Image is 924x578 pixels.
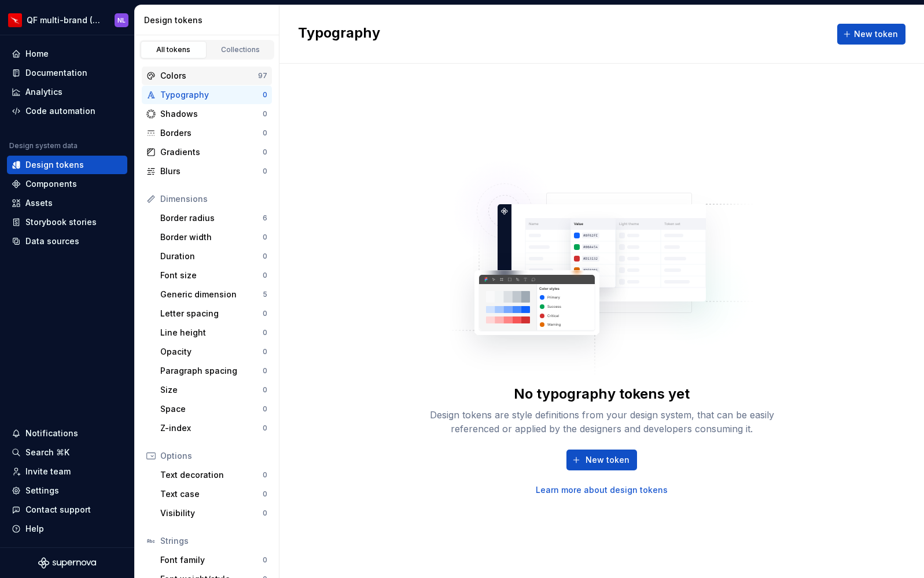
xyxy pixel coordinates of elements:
div: 0 [263,271,267,280]
div: All tokens [145,45,203,54]
div: 0 [263,328,267,337]
div: Opacity [160,346,263,358]
div: Shadows [160,108,263,120]
div: 0 [263,424,267,433]
div: 0 [263,470,267,480]
div: 0 [263,90,267,100]
div: 0 [263,128,267,138]
div: 5 [263,290,267,299]
div: Collections [212,45,270,54]
a: Storybook stories [7,213,127,231]
div: 0 [263,167,267,176]
div: Borders [160,127,263,139]
div: Design system data [9,141,78,150]
a: Data sources [7,232,127,251]
button: New token [837,24,905,45]
div: NL [117,16,126,25]
div: Colors [160,70,258,82]
a: Letter spacing0 [156,304,272,323]
a: Home [7,45,127,63]
div: Typography [160,89,263,101]
a: Colors97 [142,67,272,85]
div: 0 [263,347,267,356]
div: 0 [263,309,267,318]
a: Z-index0 [156,419,272,437]
div: 0 [263,366,267,375]
span: New token [586,454,630,466]
div: Size [160,384,263,396]
a: Text decoration0 [156,466,272,484]
a: Duration0 [156,247,272,266]
a: Visibility0 [156,504,272,522]
div: Gradients [160,146,263,158]
div: Text case [160,488,263,500]
div: Notifications [25,428,78,439]
div: Search ⌘K [25,447,69,458]
div: Dimensions [160,193,267,205]
div: 0 [263,148,267,157]
a: Code automation [7,102,127,120]
div: Settings [25,485,59,496]
a: Space0 [156,400,272,418]
a: Components [7,175,127,193]
button: Notifications [7,424,127,443]
div: Paragraph spacing [160,365,263,377]
div: Invite team [25,466,71,477]
div: Design tokens are style definitions from your design system, that can be easily referenced or app... [417,408,787,436]
a: Opacity0 [156,343,272,361]
a: Size0 [156,381,272,399]
button: Contact support [7,500,127,519]
div: 0 [263,489,267,499]
button: Help [7,520,127,538]
div: 0 [263,385,267,395]
a: Line height0 [156,323,272,342]
div: Home [25,48,49,60]
button: Search ⌘K [7,443,127,462]
div: Strings [160,535,267,547]
a: Analytics [7,83,127,101]
div: No typography tokens yet [514,385,690,403]
a: Invite team [7,462,127,481]
div: Text decoration [160,469,263,481]
a: Documentation [7,64,127,82]
div: Visibility [160,507,263,519]
a: Border width0 [156,228,272,246]
div: 0 [263,252,267,261]
div: Border width [160,231,263,243]
a: Gradients0 [142,143,272,161]
div: Space [160,403,263,415]
div: Analytics [25,86,62,98]
a: Blurs0 [142,162,272,181]
div: Border radius [160,212,263,224]
div: Line height [160,327,263,338]
div: 0 [263,555,267,565]
a: Font family0 [156,551,272,569]
div: Font size [160,270,263,281]
div: 6 [263,213,267,223]
div: Design tokens [144,14,274,26]
div: Design tokens [25,159,84,171]
div: Contact support [25,504,91,516]
div: 0 [263,509,267,518]
a: Typography0 [142,86,272,104]
div: Data sources [25,235,79,247]
div: Font family [160,554,263,566]
a: Generic dimension5 [156,285,272,304]
img: 6b187050-a3ed-48aa-8485-808e17fcee26.png [8,13,22,27]
a: Paragraph spacing0 [156,362,272,380]
div: Assets [25,197,53,209]
div: Storybook stories [25,216,97,228]
span: New token [854,28,898,40]
a: Borders0 [142,124,272,142]
div: Options [160,450,267,462]
a: Assets [7,194,127,212]
a: Shadows0 [142,105,272,123]
div: Documentation [25,67,87,79]
svg: Supernova Logo [38,557,96,569]
a: Learn more about design tokens [536,484,668,496]
div: Duration [160,251,263,262]
div: Code automation [25,105,95,117]
a: Design tokens [7,156,127,174]
div: Blurs [160,165,263,177]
